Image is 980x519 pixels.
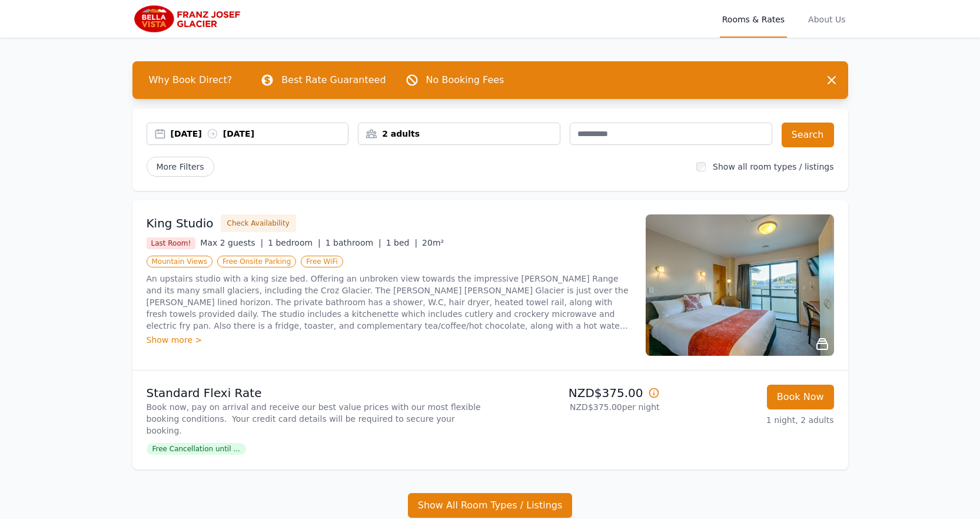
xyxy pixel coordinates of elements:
[171,128,348,140] div: [DATE] [DATE]
[301,256,343,267] span: Free WiFi
[669,414,834,426] p: 1 night, 2 adults
[147,256,212,267] span: Mountain Views
[713,162,833,171] label: Show all room types / listings
[200,238,263,247] span: Max 2 guests |
[147,273,632,332] p: An upstairs studio with a king size bed. Offering an unbroken view towards the impressive [PERSON...
[268,238,321,247] span: 1 bedroom |
[147,401,486,437] p: Book now, pay on arrival and receive our best value prices with our most flexible booking conditi...
[281,73,386,87] p: Best Rate Guaranteed
[147,157,214,177] span: More Filters
[767,385,834,409] button: Book Now
[495,385,660,401] p: NZD$375.00
[221,214,296,232] button: Check Availability
[495,401,660,413] p: NZD$375.00 per night
[147,237,196,249] span: Last Room!
[147,215,214,232] h3: King Studio
[147,385,486,401] p: Standard Flexi Rate
[147,443,246,455] span: Free Cancellation until ...
[217,256,296,267] span: Free Onsite Parking
[325,238,381,247] span: 1 bathroom |
[386,238,417,247] span: 1 bed |
[139,68,242,92] span: Why Book Direct?
[132,5,245,33] img: Bella Vista Franz Josef Glacier
[422,238,444,247] span: 20m²
[147,334,632,346] div: Show more >
[358,128,560,140] div: 2 adults
[426,73,504,87] p: No Booking Fees
[782,123,834,147] button: Search
[408,493,573,518] button: Show All Room Types / Listings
